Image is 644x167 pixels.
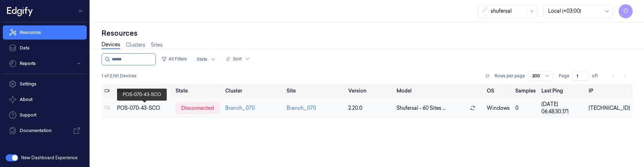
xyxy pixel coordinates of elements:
[102,28,633,38] div: Resources
[173,84,222,98] th: State
[589,105,630,112] div: [TECHNICAL_ID]
[592,73,603,79] span: of 1
[117,105,170,112] div: POS-070-43-SCO
[541,101,583,115] div: [DATE] 06:48:30.171
[225,105,255,111] a: Branch_070
[3,77,87,91] a: Settings
[75,5,87,17] button: Toggle Navigation
[3,108,87,122] a: Support
[394,84,484,98] th: Model
[287,105,316,111] a: Branch_070
[3,93,87,107] button: About
[176,102,220,114] div: disconnected
[3,56,87,71] button: Reports
[3,124,87,138] a: Documentation
[126,41,145,49] a: Clusters
[3,25,87,40] a: Resources
[559,73,569,79] span: Page
[487,105,510,112] p: windows
[222,84,284,98] th: Cluster
[151,41,162,49] a: Sites
[102,41,120,49] a: Devices
[114,84,173,98] th: Name
[586,84,633,98] th: IP
[345,84,394,98] th: Version
[495,73,525,79] p: Rows per page
[515,105,536,112] div: 0
[3,41,87,55] a: Data
[397,105,446,112] span: Shufersal - 60 Sites ...
[513,84,539,98] th: Samples
[348,105,391,112] div: 2.20.0
[102,73,136,79] span: 1 of 2,161 Devices
[609,71,630,81] nav: pagination
[539,84,586,98] th: Last Ping
[284,84,345,98] th: Site
[484,84,513,98] th: OS
[619,4,633,18] button: O
[159,53,190,65] button: All Filters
